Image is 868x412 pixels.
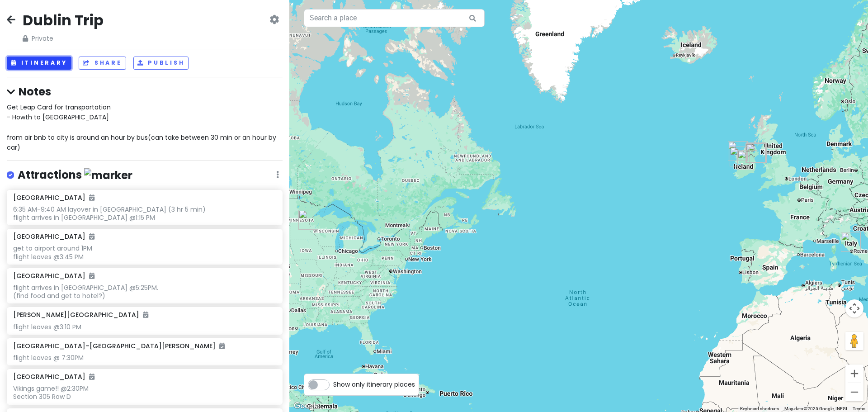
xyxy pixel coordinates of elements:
[298,210,318,230] div: Minneapolis–Saint Paul International Airport
[745,143,765,163] div: Kilmainham Gaol
[89,273,94,279] i: Added to itinerary
[23,11,104,30] h2: Dublin Trip
[845,299,863,317] button: Map camera controls
[79,57,126,70] button: Share
[7,103,278,152] span: Get Leap Card for transportation - Howth to [GEOGRAPHIC_DATA] from air bnb to city is around an h...
[746,142,766,162] div: Dublin Airport
[143,312,148,318] i: Added to itinerary
[84,168,132,182] img: marker
[7,57,71,70] button: Itinerary
[219,343,225,349] i: Added to itinerary
[853,406,865,411] a: Terms (opens in new tab)
[304,9,485,27] input: Search a place
[89,194,94,201] i: Added to itinerary
[13,384,276,401] div: Vikings game!! @2:30PM Section 305 Row D
[7,85,283,99] h4: Notes
[13,194,94,202] h6: [GEOGRAPHIC_DATA]
[292,400,321,412] a: Open this area in Google Maps (opens a new window)
[841,232,861,252] div: Leonardo da Vinci International Airport
[13,354,276,362] div: flight leaves @ 7:30PM
[13,373,94,381] h6: [GEOGRAPHIC_DATA]
[728,141,748,161] div: Killary Sheep Farm
[746,142,766,162] div: Malahide Beach
[845,365,863,383] button: Zoom in
[737,150,757,170] div: Rock of Cashel
[845,332,863,350] button: Drag Pegman onto the map to open Street View
[746,143,766,163] div: Trinity College Dublin
[13,244,276,260] div: get to airport around 1PM flight leaves @3:45 PM
[747,143,767,163] div: Luggage Storage Howth Train Station - Radical Storage
[13,232,94,241] h6: [GEOGRAPHIC_DATA]
[13,342,225,350] h6: [GEOGRAPHIC_DATA]–[GEOGRAPHIC_DATA][PERSON_NAME]
[13,272,94,280] h6: [GEOGRAPHIC_DATA]
[13,311,148,319] h6: [PERSON_NAME][GEOGRAPHIC_DATA]
[333,379,415,389] span: Show only itinerary places
[784,406,847,411] span: Map data ©2025 Google, INEGI
[23,33,104,43] span: Private
[292,400,321,412] img: Google
[18,168,132,183] h4: Attractions
[845,383,863,401] button: Zoom out
[133,57,189,70] button: Publish
[730,147,750,166] div: Cliffs of Moher
[89,374,94,380] i: Added to itinerary
[13,205,276,222] div: 6:35 AM-9:40 AM layover in [GEOGRAPHIC_DATA] (3 hr 5 min) flight arrives in [GEOGRAPHIC_DATA] @1:...
[89,233,94,240] i: Added to itinerary
[13,284,276,300] div: flight arrives in [GEOGRAPHIC_DATA] @5:25PM. (find food and get to hotel?)
[746,143,766,163] div: Croke Park
[13,323,276,331] div: flight leaves @3:10 PM
[740,406,779,412] button: Keyboard shortcuts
